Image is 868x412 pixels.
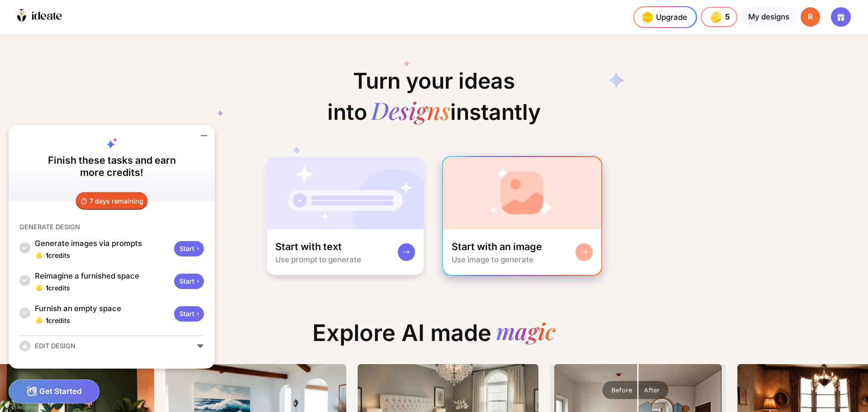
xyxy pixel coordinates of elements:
[452,240,542,253] div: Start with an image
[46,284,48,292] span: 1
[46,251,48,259] span: 1
[76,192,148,209] div: 7 days remaining
[452,255,533,264] div: Use image to generate
[40,154,184,178] div: Finish these tasks and earn more credits!
[46,284,70,292] div: credits
[304,319,564,355] div: Explore AI made
[174,306,204,322] div: Start
[46,317,48,324] span: 1
[741,7,797,27] div: My designs
[275,255,361,264] div: Use prompt to generate
[801,7,820,27] div: R
[275,240,342,253] div: Start with text
[35,238,170,249] div: Generate images via prompts
[35,303,170,314] div: Furnish an empty space
[443,157,602,229] img: startWithImageCardBg.jpg
[639,9,656,26] img: upgrade-nav-btn-icon.gif
[9,379,99,403] div: Get Started
[639,9,687,26] div: Upgrade
[725,13,731,21] span: 5
[35,270,170,281] div: Reimagine a furnished space
[267,157,424,229] img: startWithTextCardBg.jpg
[174,241,204,256] div: Start
[174,274,204,289] div: Start
[46,316,70,325] div: credits
[496,319,556,346] div: magic
[19,223,80,231] div: GENERATE DESIGN
[46,251,70,260] div: credits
